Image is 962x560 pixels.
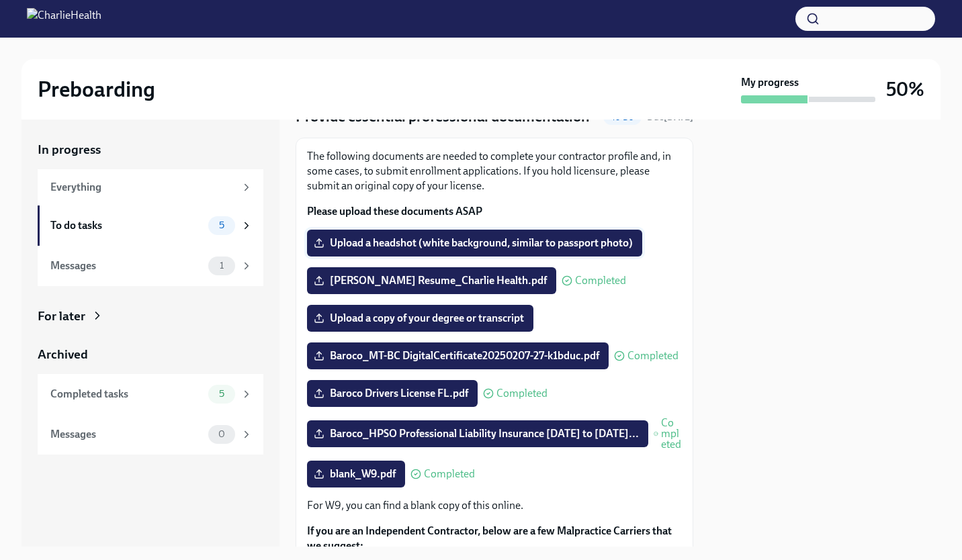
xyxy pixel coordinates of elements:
span: Due [647,111,693,123]
div: Messages [50,427,203,442]
span: Completed [627,351,679,361]
h2: Preboarding [38,76,155,103]
label: Baroco_HPSO Professional Liability Insurance [DATE] to [DATE]... [307,420,648,447]
a: For later [38,308,263,325]
a: Completed tasks5 [38,374,263,414]
span: Upload a headshot (white background, similar to passport photo) [316,236,633,250]
a: In progress [38,141,263,158]
span: Baroco_MT-BC DigitalCertificate20250207-27-k1bduc.pdf [316,349,599,363]
a: Archived [38,346,263,363]
a: To do tasks5 [38,205,263,246]
strong: My progress [741,75,799,90]
span: Baroco Drivers License FL.pdf [316,387,468,400]
span: Completed [496,388,548,399]
div: Messages [50,259,203,273]
strong: [DATE] [664,111,693,123]
span: Upload a copy of your degree or transcript [316,312,524,325]
a: Messages1 [38,246,263,286]
span: Completed [424,469,475,479]
strong: Please upload these documents ASAP [307,205,482,218]
span: Baroco_HPSO Professional Liability Insurance [DATE] to [DATE]... [316,427,639,440]
span: Completed [575,275,626,286]
div: Everything [50,180,235,195]
label: Baroco Drivers License FL.pdf [307,380,478,407]
div: For later [38,308,85,325]
label: [PERSON_NAME] Resume_Charlie Health.pdf [307,267,556,294]
p: For W9, you can find a blank copy of this online. [307,498,682,513]
h3: 50% [886,77,924,101]
label: Upload a copy of your degree or transcript [307,305,533,332]
span: 1 [212,261,232,271]
a: Everything [38,169,263,205]
span: 5 [211,220,232,230]
img: CharlieHealth [27,8,101,30]
label: Upload a headshot (white background, similar to passport photo) [307,230,642,256]
strong: If you are an Independent Contractor, below are a few Malpractice Carriers that we suggest: [307,524,672,552]
span: 5 [211,389,232,399]
a: Messages0 [38,414,263,455]
label: blank_W9.pdf [307,461,405,487]
p: The following documents are needed to complete your contractor profile and, in some cases, to sub... [307,149,682,193]
span: blank_W9.pdf [316,467,396,481]
div: Completed tasks [50,387,203,402]
span: 0 [210,429,233,439]
div: To do tasks [50,218,203,233]
span: [PERSON_NAME] Resume_Charlie Health.pdf [316,274,547,287]
span: Completed [661,418,682,450]
label: Baroco_MT-BC DigitalCertificate20250207-27-k1bduc.pdf [307,342,609,369]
